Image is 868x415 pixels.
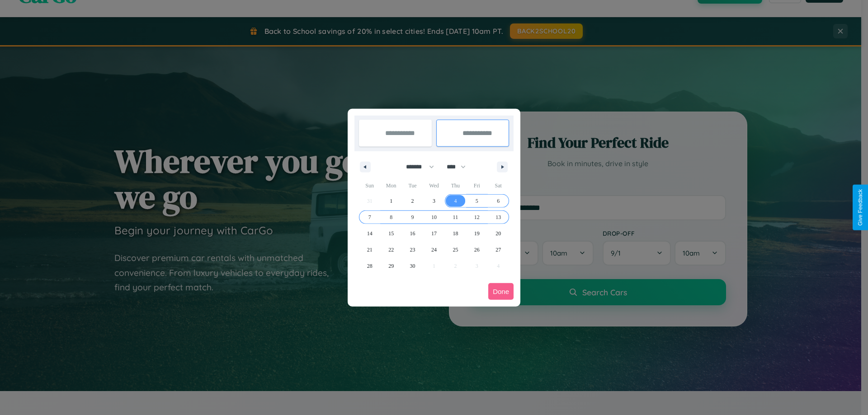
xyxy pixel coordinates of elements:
[380,258,401,274] button: 29
[380,209,401,225] button: 8
[488,283,514,300] button: Done
[423,242,444,258] button: 24
[488,242,509,258] button: 27
[488,225,509,242] button: 20
[454,193,457,209] span: 4
[497,193,500,209] span: 6
[445,225,466,242] button: 18
[423,178,444,193] span: Wed
[474,209,480,225] span: 12
[453,209,458,225] span: 11
[402,258,423,274] button: 30
[474,242,480,258] span: 26
[359,178,380,193] span: Sun
[431,242,437,258] span: 24
[495,242,501,258] span: 27
[410,258,415,274] span: 30
[388,225,394,242] span: 15
[367,225,373,242] span: 14
[445,209,466,225] button: 11
[367,242,373,258] span: 21
[476,193,478,209] span: 5
[390,209,392,225] span: 8
[431,209,437,225] span: 10
[359,209,380,225] button: 7
[402,209,423,225] button: 9
[359,225,380,242] button: 14
[380,225,401,242] button: 15
[359,258,380,274] button: 28
[402,178,423,193] span: Tue
[488,178,509,193] span: Sat
[390,193,392,209] span: 1
[474,225,480,242] span: 19
[466,209,487,225] button: 12
[359,242,380,258] button: 21
[466,225,487,242] button: 19
[466,178,487,193] span: Fri
[410,225,415,242] span: 16
[453,225,458,242] span: 18
[495,225,501,242] span: 20
[857,189,863,226] div: Give Feedback
[368,209,371,225] span: 7
[411,193,414,209] span: 2
[466,242,487,258] button: 26
[445,193,466,209] button: 4
[466,193,487,209] button: 5
[388,258,394,274] span: 29
[423,209,444,225] button: 10
[453,242,458,258] span: 25
[402,225,423,242] button: 16
[423,225,444,242] button: 17
[445,242,466,258] button: 25
[410,242,415,258] span: 23
[423,193,444,209] button: 3
[367,258,373,274] span: 28
[431,225,437,242] span: 17
[380,193,401,209] button: 1
[488,209,509,225] button: 13
[380,178,401,193] span: Mon
[388,242,394,258] span: 22
[433,193,435,209] span: 3
[402,242,423,258] button: 23
[402,193,423,209] button: 2
[488,193,509,209] button: 6
[380,242,401,258] button: 22
[411,209,414,225] span: 9
[445,178,466,193] span: Thu
[495,209,501,225] span: 13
